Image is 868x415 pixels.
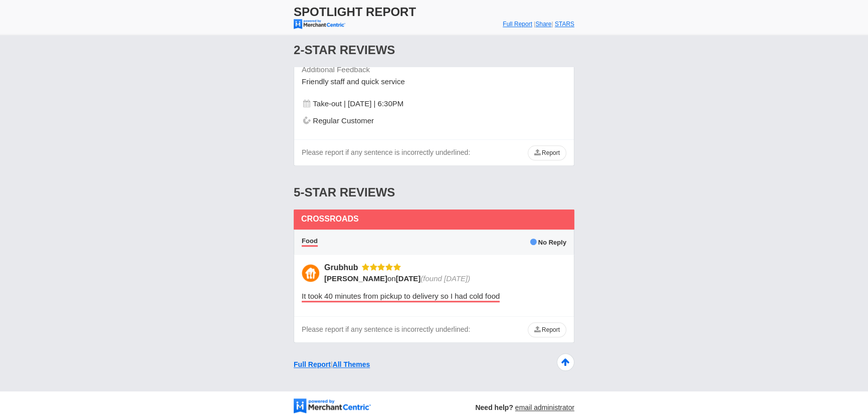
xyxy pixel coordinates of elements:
[294,34,574,67] div: 2-Star Reviews
[301,215,359,223] span: Crossroads
[420,274,470,283] span: (found [DATE])
[294,360,331,368] a: Full Report
[551,21,553,28] span: |
[534,21,535,28] span: |
[294,398,371,413] img: mc-powered-by-logo-154.png
[528,145,566,160] a: Report
[302,65,370,74] span: Additional Feedback
[294,176,574,209] div: 5-Star Reviews
[503,21,532,28] a: Full Report
[294,19,345,29] img: mc-powered-by-logo-103.png
[302,237,318,247] span: Food
[528,322,566,337] a: Report
[302,264,319,282] img: Grubhub
[331,360,333,368] span: |
[302,324,470,335] div: Please report if any sentence is incorrectly underlined:
[324,262,362,273] div: Grubhub
[515,403,574,411] a: email administrator
[396,274,421,283] span: [DATE]
[302,88,566,110] div: Take-out | [DATE] | 6:30PM
[324,274,387,283] span: [PERSON_NAME]
[555,21,574,28] a: STARS
[302,292,500,302] span: It took 40 minutes from pickup to delivery so I had cold food
[333,360,370,368] a: All Themes
[530,239,566,246] span: No Reply
[302,110,566,127] div: Regular Customer
[535,21,551,28] a: Share
[302,147,470,158] div: Please report if any sentence is incorrectly underlined:
[302,54,566,88] div: Friendly staff and quick service
[324,273,560,284] div: on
